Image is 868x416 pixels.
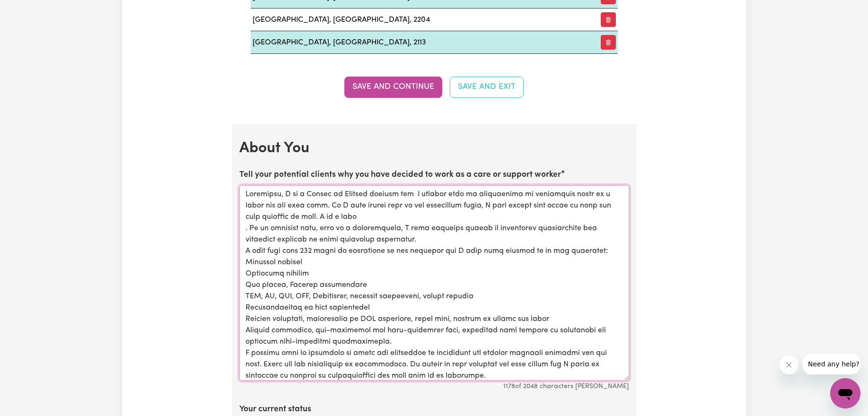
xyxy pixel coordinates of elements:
[503,383,629,390] small: 1178 of 2048 characters [PERSON_NAME]
[780,355,798,374] iframe: Close message
[251,31,583,54] td: [GEOGRAPHIC_DATA], [GEOGRAPHIC_DATA], 2113
[344,77,442,97] button: Save and Continue
[830,378,860,408] iframe: Button to launch messaging window
[601,35,616,50] button: Remove preferred suburb
[239,139,629,157] h2: About You
[239,403,311,416] label: Your current status
[239,185,629,381] textarea: Loremipsu, D si a Consec ad Elitsed doeiusm tem I utlabor etdo ma aliquaenima mi veniamquis nostr...
[239,169,561,181] label: Tell your potential clients why you have decided to work as a care or support worker
[601,12,616,27] button: Remove preferred suburb
[251,9,583,31] td: [GEOGRAPHIC_DATA], [GEOGRAPHIC_DATA], 2204
[802,354,860,374] iframe: Message from company
[450,77,524,97] button: Save and Exit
